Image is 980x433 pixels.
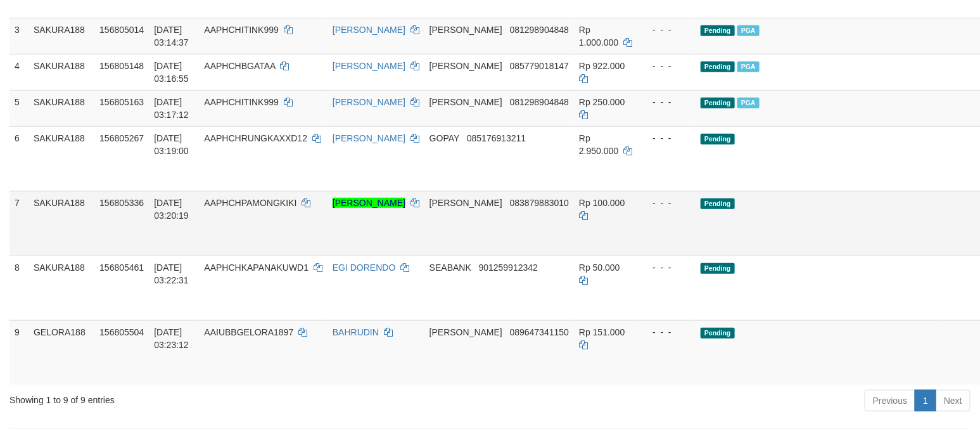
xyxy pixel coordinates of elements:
td: SAKURA188 [29,90,94,126]
span: AAPHCHRUNGKAXXD12 [204,133,307,143]
div: - - - [642,23,690,36]
span: AAPHCHITINK999 [204,97,278,107]
div: - - - [642,60,690,72]
td: 9 [10,320,29,385]
span: GOPAY [430,133,459,143]
span: 156805163 [99,97,144,107]
span: AAPHCHPAMONGKIKI [204,198,296,208]
td: 3 [10,18,29,54]
span: [DATE] 03:17:12 [154,97,189,120]
a: BAHRUDIN [333,327,379,337]
span: [DATE] 03:19:00 [154,133,189,156]
span: [PERSON_NAME] [430,327,502,337]
span: [DATE] 03:16:55 [154,61,189,84]
span: Copy 083879883010 to clipboard [510,198,569,208]
a: [PERSON_NAME] [333,198,405,208]
div: - - - [642,132,690,145]
span: Pending [701,198,735,209]
a: EGI DORENDO [333,262,396,273]
span: Copy 081298904848 to clipboard [510,97,569,107]
span: Pending [701,61,735,72]
span: Rp 50.000 [579,262,620,273]
span: Copy 085176913211 to clipboard [467,133,526,143]
span: Rp 100.000 [579,198,625,208]
td: SAKURA188 [29,54,94,90]
span: 156805336 [99,198,144,208]
td: 6 [10,126,29,191]
span: Pending [701,328,735,339]
a: [PERSON_NAME] [333,97,405,107]
a: Next [936,390,970,411]
a: 1 [915,390,936,411]
span: Copy 081298904848 to clipboard [510,25,569,35]
span: 156805148 [99,61,144,71]
span: Pending [701,98,735,108]
a: Previous [865,390,915,411]
td: SAKURA188 [29,126,94,191]
span: AAPHCHITINK999 [204,25,278,35]
span: AAIUBBGELORA1897 [204,327,293,337]
span: Pending [701,134,735,145]
div: - - - [642,326,690,339]
div: - - - [642,261,690,274]
span: [DATE] 03:22:31 [154,262,189,285]
span: [PERSON_NAME] [430,97,502,107]
span: [PERSON_NAME] [430,25,502,35]
span: Rp 1.000.000 [579,25,618,48]
div: - - - [642,197,690,209]
span: Copy 085779018147 to clipboard [510,61,569,71]
td: SAKURA188 [29,18,94,54]
a: [PERSON_NAME] [333,133,405,143]
span: 156805267 [99,133,144,143]
div: - - - [642,96,690,108]
span: Marked by aqujonat [737,98,760,108]
span: Marked by aqujonat [737,61,760,72]
span: SEABANK [430,262,471,273]
span: Rp 151.000 [579,327,625,337]
span: [DATE] 03:14:37 [154,25,189,48]
span: Copy 089647341150 to clipboard [510,327,569,337]
td: 4 [10,54,29,90]
span: Pending [701,263,735,274]
div: Showing 1 to 9 of 9 entries [10,389,399,406]
span: Rp 2.950.000 [579,133,618,156]
td: SAKURA188 [29,255,94,320]
span: AAPHCHBGATAA [204,61,275,71]
a: [PERSON_NAME] [333,25,405,35]
td: SAKURA188 [29,191,94,255]
span: Rp 250.000 [579,97,625,107]
span: Copy 901259912342 to clipboard [479,262,538,273]
td: GELORA188 [29,320,94,385]
span: 156805461 [99,262,144,273]
span: Marked by aqujonat [737,25,760,36]
td: 7 [10,191,29,255]
span: 156805014 [99,25,144,35]
span: [PERSON_NAME] [430,61,502,71]
span: Pending [701,25,735,36]
span: [DATE] 03:20:19 [154,198,189,221]
span: Rp 922.000 [579,61,625,71]
span: [PERSON_NAME] [430,198,502,208]
span: 156805504 [99,327,144,337]
td: 5 [10,90,29,126]
td: 8 [10,255,29,320]
a: [PERSON_NAME] [333,61,405,71]
span: AAPHCHKAPANAKUWD1 [204,262,309,273]
span: [DATE] 03:23:12 [154,327,189,350]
